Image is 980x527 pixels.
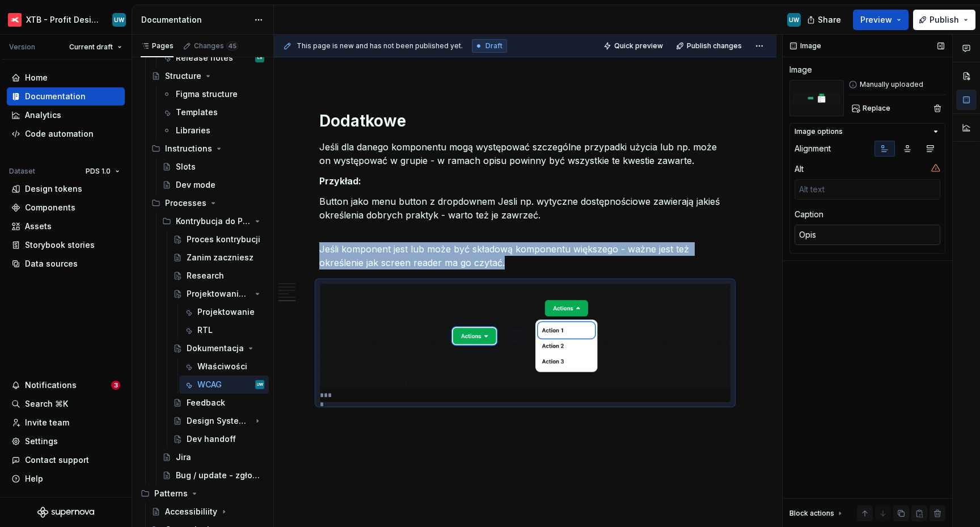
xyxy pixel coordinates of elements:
[7,255,125,273] a: Data sources
[158,49,269,67] a: Release notesLS
[9,43,35,52] div: Version
[158,466,269,484] a: Bug / update - zgłoszenia
[9,167,35,176] div: Dataset
[114,15,124,24] div: UW
[297,41,463,50] span: This page is new and has not been published yet.
[64,39,127,55] button: Current draft
[25,202,75,213] div: Components
[25,221,52,232] div: Assets
[197,361,247,372] div: Właściwości
[795,225,940,245] textarea: Opis
[853,10,909,30] button: Preview
[176,179,216,191] div: Dev mode
[154,488,188,499] div: Patterns
[176,52,233,64] div: Release notes
[687,41,742,50] span: Publish changes
[25,417,69,428] div: Invite team
[37,507,94,518] svg: Supernova Logo
[141,41,174,50] div: Pages
[187,252,254,263] div: Zanim zaczniesz
[25,183,82,195] div: Design tokens
[795,127,940,136] button: Image options
[257,52,263,64] div: LS
[165,70,201,82] div: Structure
[158,121,269,140] a: Libraries
[168,230,269,248] a: Proces kontrybucji
[7,432,125,450] a: Settings
[795,163,804,175] div: Alt
[194,41,238,50] div: Changes
[7,376,125,394] button: Notifications3
[187,397,225,408] div: Feedback
[226,41,238,50] span: 45
[141,14,248,26] div: Documentation
[7,125,125,143] a: Code automation
[165,143,212,154] div: Instructions
[147,140,269,158] div: Instructions
[257,379,263,390] div: UW
[319,140,731,167] p: Jeśli dla danego komponentu mogą występować szczególne przypadki użycia lub np. może on występowa...
[69,43,113,52] span: Current draft
[614,41,663,50] span: Quick preview
[176,216,251,227] div: Kontrybucja do PDS
[25,239,95,251] div: Storybook stories
[7,451,125,469] button: Contact support
[319,111,731,131] h1: Dodatkowe
[795,127,843,136] div: Image options
[197,324,213,336] div: RTL
[673,38,747,54] button: Publish changes
[848,80,945,89] div: Manually uploaded
[2,7,129,32] button: XTB - Profit Design SystemUW
[197,306,255,318] div: Projektowanie
[158,448,269,466] a: Jira
[25,436,58,447] div: Settings
[25,91,86,102] div: Documentation
[320,284,730,389] img: 484195dc-50b8-4beb-bccf-3e79b952e6a5.png
[25,380,77,391] div: Notifications
[913,10,975,30] button: Publish
[168,267,269,285] a: Research
[7,106,125,124] a: Analytics
[179,321,269,339] a: RTL
[485,41,502,50] span: Draft
[25,109,61,121] div: Analytics
[26,14,99,26] div: XTB - Profit Design System
[176,161,196,172] div: Slots
[848,100,895,116] button: Replace
[111,381,120,390] span: 3
[179,357,269,376] a: Właściwości
[179,303,269,321] a: Projektowanie
[165,197,206,209] div: Processes
[25,72,48,83] div: Home
[168,339,269,357] a: Dokumentacja
[168,394,269,412] a: Feedback
[187,433,236,445] div: Dev handoff
[187,343,244,354] div: Dokumentacja
[176,125,210,136] div: Libraries
[168,285,269,303] a: Projektowanie komponentu
[801,10,848,30] button: Share
[86,167,111,176] span: PDS 1.0
[168,412,269,430] a: Design System review
[179,376,269,394] a: WCAGUW
[147,503,269,521] a: Accessibiliity
[158,212,269,230] div: Kontrybucja do PDS
[136,484,269,503] div: Patterns
[158,103,269,121] a: Templates
[600,38,668,54] button: Quick preview
[158,176,269,194] a: Dev mode
[168,248,269,267] a: Zanim zaczniesz
[7,414,125,432] a: Invite team
[158,158,269,176] a: Slots
[168,430,269,448] a: Dev handoff
[7,236,125,254] a: Storybook stories
[25,128,94,140] div: Code automation
[147,194,269,212] div: Processes
[7,199,125,217] a: Components
[795,143,831,154] div: Alignment
[187,270,224,281] div: Research
[7,395,125,413] button: Search ⌘K
[319,195,731,235] p: Button jako menu button z dropdownem Jesli np. wytyczne dostępnościowe zawierają jakieś określeni...
[187,234,260,245] div: Proces kontrybucji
